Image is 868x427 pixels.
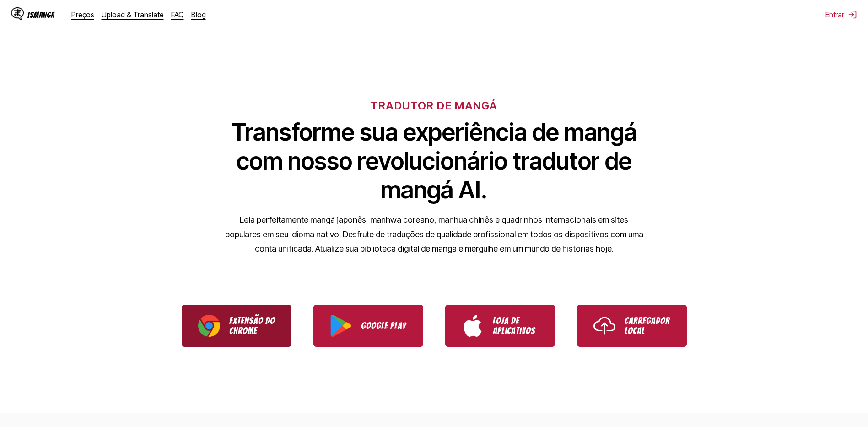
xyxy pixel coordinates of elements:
[462,315,484,337] img: Logotipo da App Store
[577,305,687,347] a: Use IsManga Local Uploader
[493,316,539,336] p: Loja de aplicativos
[182,305,291,347] a: Baixe a extensão IsManga Chrome
[330,315,352,337] img: Logotipo do Google Play
[71,10,94,19] a: Preços
[224,213,645,256] p: Leia perfeitamente mangá japonês, manhwa coreano, manhua chinês e quadrinhos internacionais em si...
[198,315,220,337] img: Logotipo cromado
[625,316,670,336] p: Carregador local
[171,10,184,19] a: FAQ
[191,10,206,19] a: Blog
[102,10,164,19] a: Upload & Translate
[11,7,24,20] img: Logotipo IsManga
[848,10,857,19] img: Sair
[593,315,615,337] img: Ícone de upload
[27,11,55,19] div: IsManga
[224,118,645,204] h1: Transforme sua experiência de mangá com nosso revolucionário tradutor de mangá AI.
[825,10,844,19] font: Entrar
[361,321,407,331] p: Google Play
[229,316,275,336] p: Extensão do Chrome
[825,10,857,19] button: Entrar
[371,99,498,112] h6: TRADUTOR DE MANGÁ
[445,305,555,347] a: Baixe IsManga da App Store
[313,305,423,347] a: Baixe IsManga do Google Play
[11,7,71,22] a: Logotipo IsMangaIsManga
